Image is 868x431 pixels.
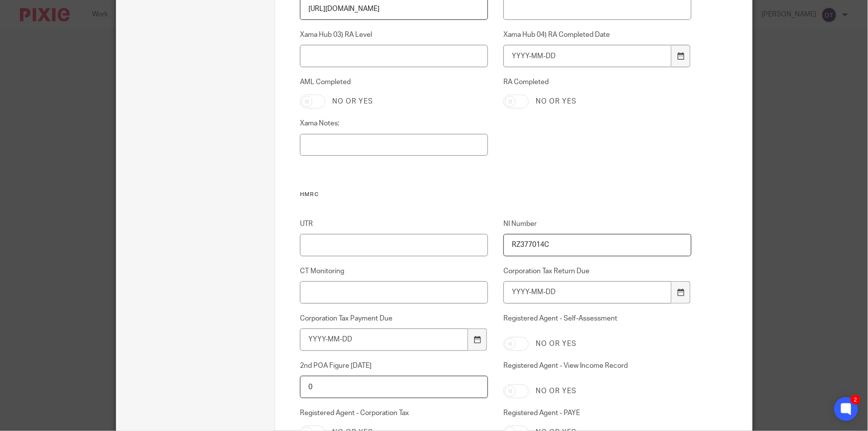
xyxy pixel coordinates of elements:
label: Xama Notes: [300,118,488,128]
label: No or yes [536,97,577,107]
label: Xama Hub 04) RA Completed Date [503,30,691,40]
div: 2 [851,395,861,405]
label: Registered Agent - Corporation Tax [300,408,488,418]
h3: HMRC [300,191,691,199]
label: Xama Hub 03) RA Level [300,30,488,40]
label: No or yes [332,97,373,107]
label: NI Number [503,219,691,229]
label: Registered Agent - PAYE [503,408,691,418]
input: YYYY-MM-DD [503,281,672,304]
label: No or yes [536,386,577,396]
label: UTR [300,219,488,229]
label: Corporation Tax Return Due [503,266,691,276]
label: AML Completed [300,77,488,87]
label: 2nd POA Figure [DATE] [300,361,488,371]
label: CT Monitoring [300,266,488,276]
label: Registered Agent - Self-Assessment [503,314,691,329]
input: YYYY-MM-DD [300,328,468,351]
label: No or yes [536,339,577,349]
label: Registered Agent - View Income Record [503,361,691,377]
input: YYYY-MM-DD [503,45,672,67]
label: RA Completed [503,77,691,87]
label: Corporation Tax Payment Due [300,314,488,323]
